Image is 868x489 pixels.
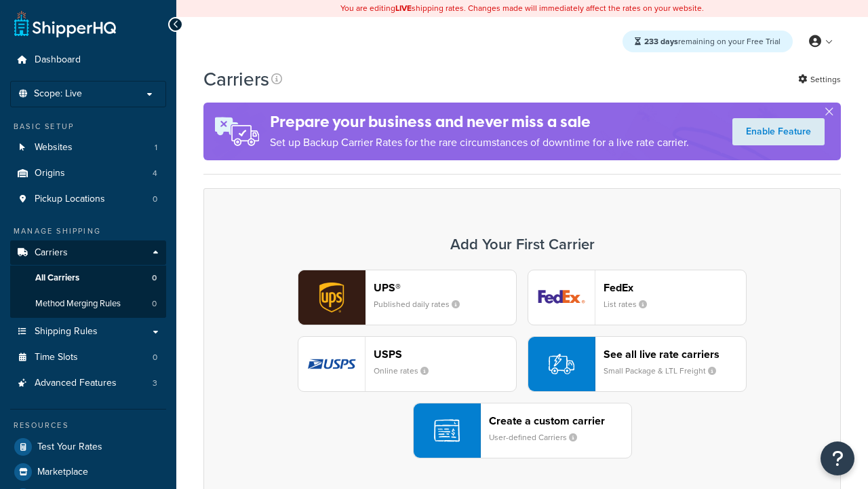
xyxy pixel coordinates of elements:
div: Basic Setup [10,121,166,132]
header: UPS® [374,281,516,294]
span: 3 [153,378,157,389]
span: 4 [153,168,157,179]
small: Small Package & LTL Freight [604,365,727,377]
span: Shipping Rules [35,326,98,338]
header: FedEx [604,281,746,294]
img: icon-carrier-liverate-becf4550.svg [549,351,574,377]
a: Enable Feature [732,118,825,145]
a: Pickup Locations 0 [10,187,166,212]
a: Dashboard [10,48,166,73]
h3: Add Your First Carrier [218,236,827,253]
span: Dashboard [35,54,81,66]
p: Set up Backup Carrier Rates for the rare circumstances of downtime for a live rate carrier. [270,133,689,152]
span: Time Slots [35,352,78,363]
small: User-defined Carriers [489,431,588,443]
button: fedEx logoFedExList rates [528,270,747,325]
img: icon-carrier-custom-c93b8a24.svg [434,418,460,443]
span: 0 [153,194,157,205]
span: Websites [35,142,73,153]
b: LIVE [395,2,412,14]
header: Create a custom carrier [489,414,631,427]
span: Carriers [35,247,68,259]
small: Published daily rates [374,298,471,310]
li: All Carriers [10,266,166,291]
span: 0 [153,352,157,363]
span: Advanced Features [35,378,117,389]
img: usps logo [298,337,365,391]
span: 0 [152,272,157,284]
a: ShipperHQ Home [14,10,116,37]
div: remaining on your Free Trial [623,31,793,52]
a: Advanced Features 3 [10,371,166,396]
img: ups logo [298,270,365,325]
span: 1 [155,142,157,153]
button: ups logoUPS®Published daily rates [298,270,517,325]
li: Carriers [10,240,166,318]
a: Test Your Rates [10,435,166,459]
li: Websites [10,135,166,160]
strong: 233 days [644,35,678,48]
a: Shipping Rules [10,319,166,344]
span: Pickup Locations [35,194,105,205]
a: Time Slots 0 [10,345,166,370]
li: Method Merging Rules [10,291,166,316]
small: List rates [604,298,658,310]
a: Carriers [10,240,166,266]
button: See all live rate carriersSmall Package & LTL Freight [528,336,747,392]
button: usps logoUSPSOnline rates [298,336,517,392]
a: Marketplace [10,460,166,484]
img: ad-rules-rateshop-fe6ec290ccb7230408bd80ed9643f0289d75e0ffd9eb532fc0e269fcd187b520.png [203,103,270,160]
small: Online rates [374,365,439,377]
li: Advanced Features [10,371,166,396]
span: 0 [152,298,157,310]
span: Scope: Live [34,88,82,100]
button: Create a custom carrierUser-defined Carriers [413,403,632,458]
a: Origins 4 [10,161,166,186]
span: All Carriers [35,272,79,284]
span: Origins [35,168,65,179]
header: USPS [374,348,516,361]
div: Resources [10,420,166,431]
span: Marketplace [37,467,88,478]
button: Open Resource Center [821,441,854,475]
img: fedEx logo [528,270,595,325]
a: Websites 1 [10,135,166,160]
li: Pickup Locations [10,187,166,212]
a: Method Merging Rules 0 [10,291,166,316]
div: Manage Shipping [10,225,166,237]
a: All Carriers 0 [10,266,166,291]
li: Time Slots [10,345,166,370]
h1: Carriers [203,66,269,92]
header: See all live rate carriers [604,348,746,361]
li: Origins [10,161,166,186]
span: Method Merging Rules [35,298,121,310]
h4: Prepare your business and never miss a sale [270,111,689,133]
span: Test Your Rates [37,441,102,453]
a: Settings [798,70,841,89]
